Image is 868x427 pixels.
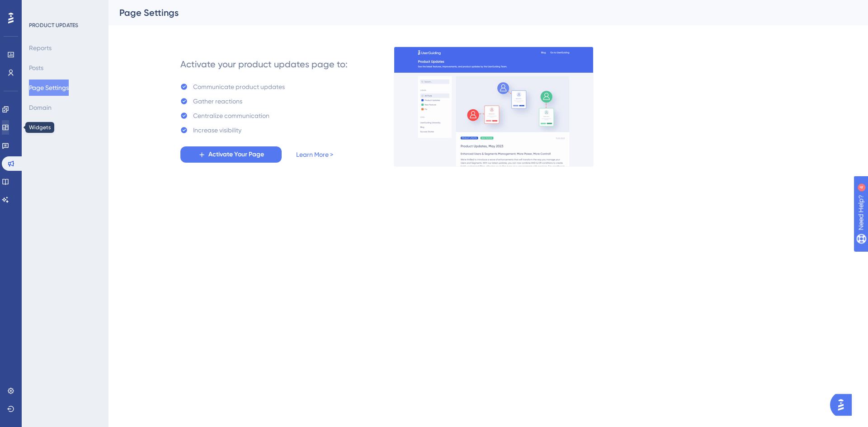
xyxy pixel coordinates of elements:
[193,110,269,121] div: Centralize communication
[29,40,52,56] button: Reports
[119,6,835,19] div: Page Settings
[63,5,66,12] div: 4
[394,47,594,167] img: 253145e29d1258e126a18a92d52e03bb.gif
[193,96,242,107] div: Gather reactions
[21,2,57,13] span: Need Help?
[193,125,241,136] div: Increase visibility
[208,149,264,160] span: Activate Your Page
[29,22,78,29] div: PRODUCT UPDATES
[29,60,43,76] button: Posts
[180,58,348,70] div: Activate your product updates page to:
[180,146,282,163] button: Activate Your Page
[29,119,49,136] button: Access
[830,391,857,418] iframe: UserGuiding AI Assistant Launcher
[296,149,333,160] a: Learn More >
[29,80,69,96] button: Page Settings
[29,99,52,116] button: Domain
[193,81,285,92] div: Communicate product updates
